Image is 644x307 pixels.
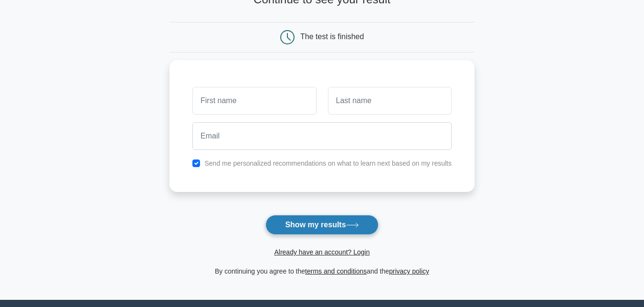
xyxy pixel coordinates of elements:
[265,215,378,235] button: Show my results
[204,159,452,167] label: Send me personalized recommendations on what to learn next based on my results
[305,267,367,275] a: terms and conditions
[300,32,364,41] div: The test is finished
[164,265,480,277] div: By continuing you agree to the and the
[274,248,370,256] a: Already have an account? Login
[192,87,316,115] input: First name
[389,267,429,275] a: privacy policy
[192,122,452,150] input: Email
[328,87,452,115] input: Last name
